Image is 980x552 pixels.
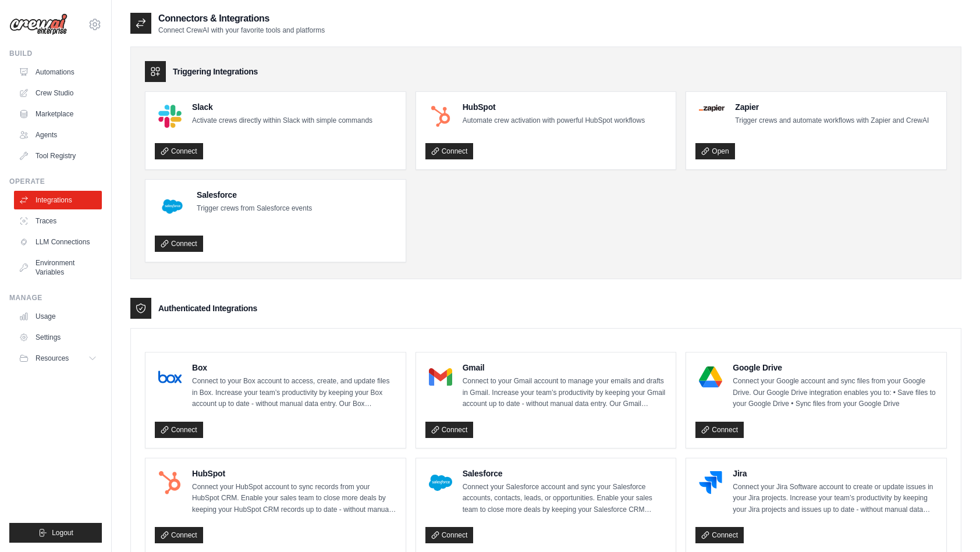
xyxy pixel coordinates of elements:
[699,105,725,112] img: Zapier Logo
[9,13,68,35] img: Logo
[158,302,257,314] h3: Authenticated Integrations
[425,527,474,543] a: Connect
[425,422,474,438] a: Connect
[155,143,203,159] a: Connect
[155,422,203,438] a: Connect
[14,307,102,326] a: Usage
[35,354,69,363] span: Resources
[14,84,102,102] a: Crew Studio
[14,328,102,347] a: Settings
[429,105,452,128] img: HubSpot Logo
[699,365,722,389] img: Google Drive Logo
[463,376,667,410] p: Connect to your Gmail account to manage your emails and drafts in Gmail. Increase your team’s pro...
[735,115,929,127] p: Trigger crews and automate workflows with Zapier and CrewAI
[158,105,182,128] img: Slack Logo
[9,49,102,58] div: Build
[197,189,312,201] h4: Salesforce
[14,191,102,209] a: Integrations
[463,101,645,113] h4: HubSpot
[699,471,722,494] img: Jira Logo
[192,115,372,127] p: Activate crews directly within Slack with simple commands
[695,422,744,438] a: Connect
[425,143,474,159] a: Connect
[463,115,645,127] p: Automate crew activation with powerful HubSpot workflows
[158,193,186,220] img: Salesforce Logo
[158,471,182,494] img: HubSpot Logo
[158,365,182,389] img: Box Logo
[463,362,667,373] h4: Gmail
[52,528,73,537] span: Logout
[429,471,452,494] img: Salesforce Logo
[192,362,396,373] h4: Box
[155,236,203,252] a: Connect
[9,523,102,543] button: Logout
[14,254,102,282] a: Environment Variables
[14,126,102,144] a: Agents
[197,203,312,215] p: Trigger crews from Salesforce events
[463,482,667,516] p: Connect your Salesforce account and sync your Salesforce accounts, contacts, leads, or opportunit...
[14,105,102,123] a: Marketplace
[9,293,102,302] div: Manage
[14,349,102,368] button: Resources
[14,147,102,165] a: Tool Registry
[155,527,203,543] a: Connect
[9,177,102,186] div: Operate
[192,376,396,410] p: Connect to your Box account to access, create, and update files in Box. Increase your team’s prod...
[733,468,937,479] h4: Jira
[14,63,102,81] a: Automations
[695,143,734,159] a: Open
[192,482,396,516] p: Connect your HubSpot account to sync records from your HubSpot CRM. Enable your sales team to clo...
[733,376,937,410] p: Connect your Google account and sync files from your Google Drive. Our Google Drive integration e...
[695,527,744,543] a: Connect
[192,101,372,113] h4: Slack
[733,362,937,373] h4: Google Drive
[192,468,396,479] h4: HubSpot
[735,101,929,113] h4: Zapier
[158,12,325,26] h2: Connectors & Integrations
[173,66,258,77] h3: Triggering Integrations
[14,233,102,251] a: LLM Connections
[14,212,102,230] a: Traces
[463,468,667,479] h4: Salesforce
[429,365,452,389] img: Gmail Logo
[158,26,325,35] p: Connect CrewAI with your favorite tools and platforms
[733,482,937,516] p: Connect your Jira Software account to create or update issues in your Jira projects. Increase you...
